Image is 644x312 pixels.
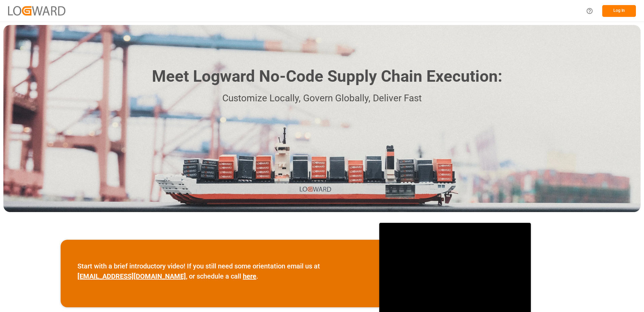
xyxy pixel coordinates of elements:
a: [EMAIL_ADDRESS][DOMAIN_NAME] [77,272,186,280]
img: Logward_new_orange.png [8,6,65,15]
p: Customize Locally, Govern Globally, Deliver Fast [142,91,502,106]
h1: Meet Logward No-Code Supply Chain Execution: [152,64,502,88]
a: here [243,272,256,280]
button: Log In [602,5,636,17]
p: Start with a brief introductory video! If you still need some orientation email us at , or schedu... [77,261,362,281]
button: Help Center [582,3,597,19]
